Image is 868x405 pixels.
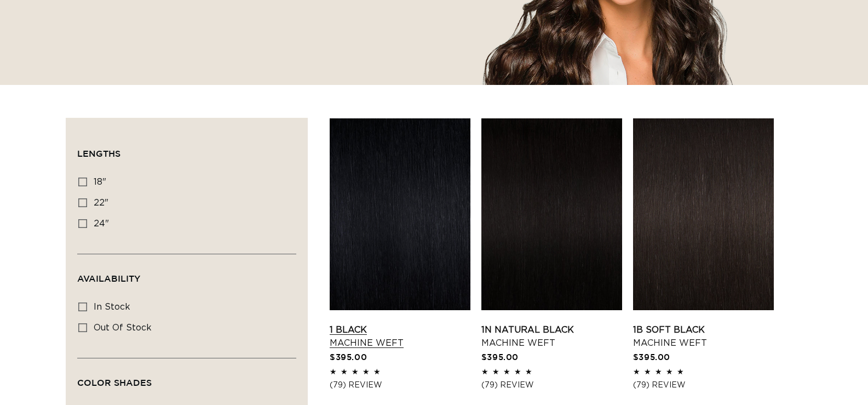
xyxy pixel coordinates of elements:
[94,323,152,332] span: Out of stock
[77,358,296,398] summary: Color Shades (0 selected)
[94,219,109,228] span: 24"
[330,323,470,350] a: 1 Black Machine Weft
[94,303,130,311] span: In stock
[77,129,296,169] summary: Lengths (0 selected)
[94,198,108,207] span: 22"
[633,323,774,350] a: 1B Soft Black Machine Weft
[94,178,106,186] span: 18"
[77,378,152,387] span: Color Shades
[77,149,120,158] span: Lengths
[77,273,140,283] span: Availability
[77,254,296,294] summary: Availability (0 selected)
[481,323,622,350] a: 1N Natural Black Machine Weft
